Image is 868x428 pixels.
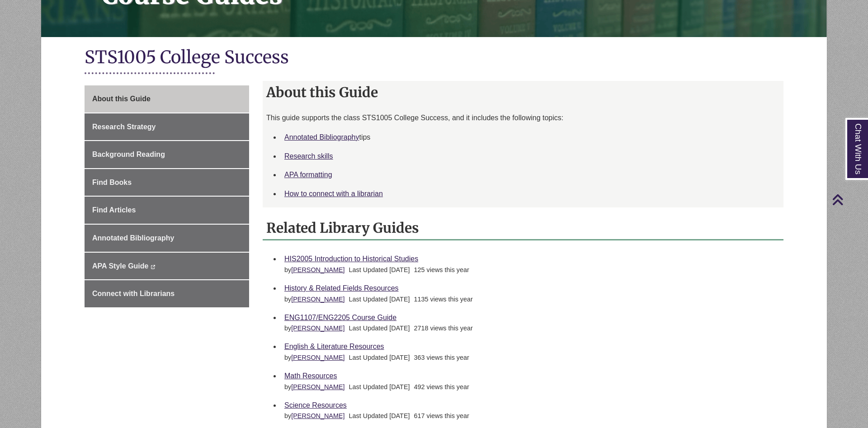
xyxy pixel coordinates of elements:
a: Research skills [284,152,333,160]
span: 2718 views this year [414,325,472,332]
a: ENG1107/ENG2205 Course Guide [284,314,396,321]
span: by [284,354,347,361]
span: by [284,266,347,273]
a: History & Related Fields Resources [284,284,399,292]
a: APA Style Guide [85,253,249,280]
a: HIS2005 Introduction to Historical Studies [284,255,418,263]
h2: Related Library Guides [263,216,783,240]
span: by [284,383,347,390]
span: Connect with Librarians [92,290,175,297]
span: APA Style Guide [92,262,148,270]
a: APA formatting [284,171,332,179]
a: Connect with Librarians [85,280,249,307]
span: 492 views this year [414,383,469,390]
a: Find Articles [85,197,249,224]
span: by [284,412,347,419]
span: Annotated Bibliography [92,234,174,242]
span: 125 views this year [414,266,469,273]
a: [PERSON_NAME] [291,354,344,361]
span: About this Guide [92,95,151,103]
a: [PERSON_NAME] [291,296,344,303]
a: Annotated Bibliography [85,225,249,252]
span: Last Updated [DATE] [349,266,410,273]
li: tips [281,128,780,147]
h1: STS1005 College Success [85,46,783,70]
div: Guide Page Menu [85,85,249,307]
span: Find Books [92,179,132,186]
span: 617 views this year [414,412,469,419]
a: How to connect with a librarian [284,190,383,198]
h2: About this Guide [263,81,783,103]
p: This guide supports the class STS1005 College Success, and it includes the following topics: [266,113,780,123]
a: Annotated Bibliography [284,133,359,141]
a: [PERSON_NAME] [291,412,344,419]
a: Background Reading [85,141,249,168]
span: Background Reading [92,151,165,158]
a: Back to Top [832,193,866,206]
a: Science Resources [284,401,347,409]
span: Last Updated [DATE] [349,412,410,419]
span: Last Updated [DATE] [349,325,410,332]
a: [PERSON_NAME] [291,325,344,332]
span: Last Updated [DATE] [349,383,410,390]
a: English & Literature Resources [284,343,384,350]
a: About this Guide [85,85,249,113]
span: by [284,296,347,303]
a: [PERSON_NAME] [291,383,344,390]
span: by [284,325,347,332]
a: Research Strategy [85,113,249,141]
span: Last Updated [DATE] [349,296,410,303]
span: 1135 views this year [414,296,472,303]
span: Last Updated [DATE] [349,354,410,361]
a: Math Resources [284,372,337,380]
i: This link opens in a new window [151,265,156,269]
span: Find Articles [92,206,136,214]
span: Research Strategy [92,123,156,131]
span: 363 views this year [414,354,469,361]
a: [PERSON_NAME] [291,266,344,273]
a: Find Books [85,169,249,196]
